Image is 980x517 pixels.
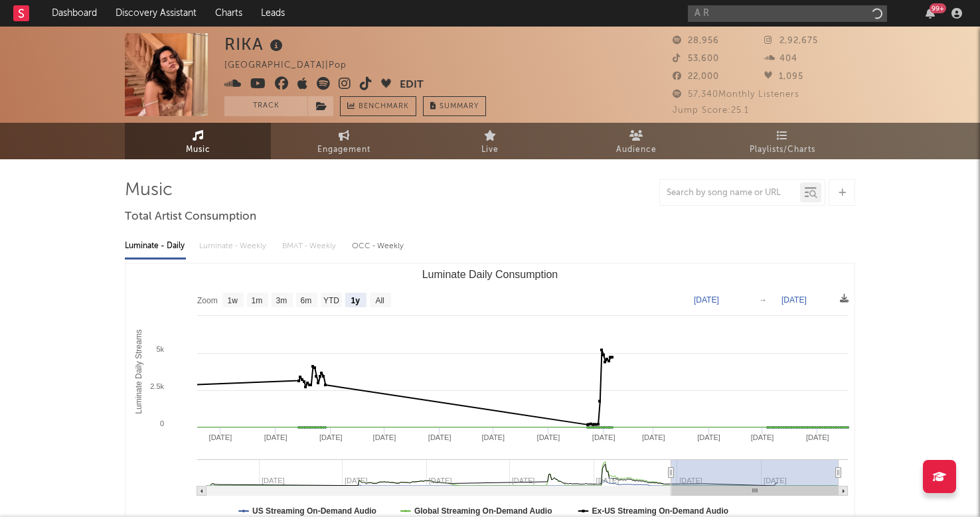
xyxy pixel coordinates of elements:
[186,142,210,158] span: Music
[160,419,164,427] text: 0
[373,433,396,441] text: [DATE]
[422,269,558,280] text: Luminate Daily Consumption
[428,433,451,441] text: [DATE]
[400,77,424,94] button: Edit
[228,296,238,305] text: 1w
[759,295,767,305] text: →
[352,235,405,258] div: OCC - Weekly
[563,123,709,159] a: Audience
[125,123,271,159] a: Music
[359,99,409,115] span: Benchmark
[660,188,800,198] input: Search by song name or URL
[673,90,799,99] span: 57,340 Monthly Listeners
[351,296,361,305] text: 1y
[764,72,803,81] span: 1,095
[592,506,729,516] text: Ex-US Streaming On-Demand Audio
[134,329,143,413] text: Luminate Daily Streams
[156,345,164,353] text: 5k
[317,142,370,158] span: Engagement
[340,96,416,116] a: Benchmark
[150,382,164,390] text: 2.5k
[481,142,499,158] span: Live
[375,296,384,305] text: All
[673,72,719,81] span: 22,000
[301,296,312,305] text: 6m
[423,96,486,116] button: Summary
[276,296,287,305] text: 3m
[709,123,855,159] a: Playlists/Charts
[197,296,218,305] text: Zoom
[323,296,339,305] text: YTD
[125,209,256,225] span: Total Artist Consumption
[264,433,287,441] text: [DATE]
[616,142,657,158] span: Audience
[481,433,505,441] text: [DATE]
[751,433,774,441] text: [DATE]
[764,37,818,45] span: 2,92,675
[414,506,552,516] text: Global Streaming On-Demand Audio
[252,506,376,516] text: US Streaming On-Demand Audio
[209,433,232,441] text: [DATE]
[688,5,887,22] input: Search for artists
[417,123,563,159] a: Live
[926,8,935,19] button: 99+
[697,433,720,441] text: [DATE]
[252,296,263,305] text: 1m
[592,433,615,441] text: [DATE]
[125,235,186,258] div: Luminate - Daily
[673,37,719,45] span: 28,956
[271,123,417,159] a: Engagement
[673,54,719,63] span: 53,600
[440,103,479,110] span: Summary
[224,96,307,116] button: Track
[694,295,719,305] text: [DATE]
[673,106,749,115] span: Jump Score: 25.1
[750,142,815,158] span: Playlists/Charts
[642,433,665,441] text: [DATE]
[806,433,829,441] text: [DATE]
[764,54,797,63] span: 404
[224,58,362,74] div: [GEOGRAPHIC_DATA] | Pop
[537,433,560,441] text: [DATE]
[781,295,807,305] text: [DATE]
[319,433,343,441] text: [DATE]
[224,33,286,55] div: RIKA
[930,3,946,13] div: 99 +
